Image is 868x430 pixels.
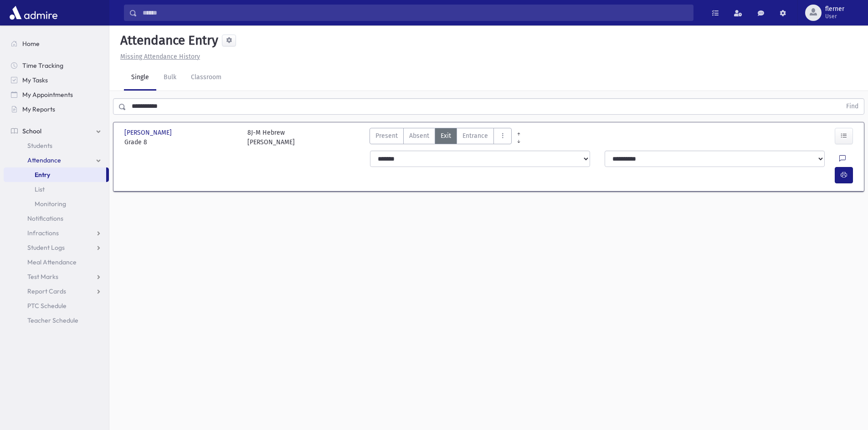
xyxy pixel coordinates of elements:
span: My Tasks [22,76,48,84]
a: Time Tracking [4,58,109,73]
a: My Appointments [4,87,109,102]
a: Students [4,138,109,153]
a: Entry [4,167,106,182]
a: Attendance [4,153,109,167]
a: Single [124,65,156,91]
span: List [35,185,45,193]
span: Report Cards [27,287,66,295]
span: Test Marks [27,273,58,281]
a: My Tasks [4,73,109,87]
a: Notifications [4,211,109,226]
span: Student Logs [27,243,65,252]
a: Infractions [4,226,109,240]
span: PTC Schedule [27,302,67,310]
a: Test Marks [4,269,109,284]
span: Home [22,40,40,48]
span: Absent [409,131,429,141]
span: Exit [441,131,451,141]
div: AttTypes [370,128,512,147]
a: List [4,182,109,197]
button: Find [841,99,864,114]
span: School [22,127,41,135]
a: Meal Attendance [4,255,109,269]
span: Notifications [27,214,63,223]
span: [PERSON_NAME] [124,128,174,137]
span: flerner [825,5,844,13]
span: Attendance [27,156,61,164]
a: School [4,124,109,138]
span: Monitoring [35,200,66,208]
span: Present [375,131,398,141]
a: Teacher Schedule [4,313,109,328]
a: PTC Schedule [4,298,109,313]
span: Time Tracking [22,61,63,70]
span: User [825,13,844,20]
span: Meal Attendance [27,258,77,266]
u: Missing Attendance History [120,53,200,61]
img: AdmirePro [7,4,60,22]
a: Bulk [156,65,184,91]
span: Infractions [27,229,59,237]
span: Entrance [462,131,488,141]
a: Student Logs [4,240,109,255]
a: Missing Attendance History [117,53,200,61]
input: Search [137,5,693,21]
div: 8J-M Hebrew [PERSON_NAME] [247,128,295,147]
span: Entry [35,171,50,179]
a: Report Cards [4,284,109,298]
span: Teacher Schedule [27,316,78,324]
a: Home [4,36,109,51]
a: My Reports [4,102,109,116]
span: My Reports [22,105,55,113]
span: Students [27,142,52,150]
span: My Appointments [22,91,73,99]
h5: Attendance Entry [117,33,218,48]
a: Classroom [184,65,229,91]
a: Monitoring [4,197,109,211]
span: Grade 8 [124,137,238,147]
